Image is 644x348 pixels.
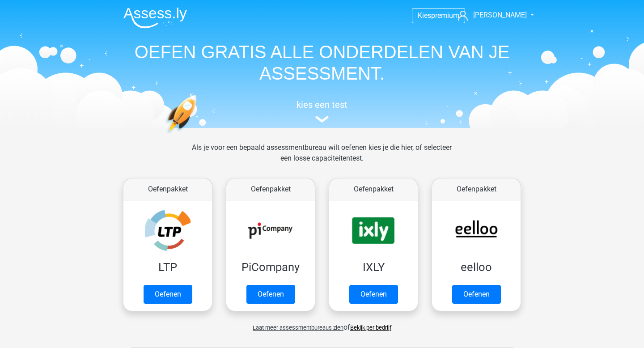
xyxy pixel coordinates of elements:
h5: kies een test [116,99,528,110]
div: of [116,315,528,333]
a: Oefenen [246,285,295,304]
img: Assessly [123,7,187,28]
div: Als je voor een bepaald assessmentbureau wilt oefenen kies je die hier, of selecteer een losse ca... [185,142,459,174]
img: assessment [315,116,329,123]
img: oefenen [165,95,231,176]
h1: OEFEN GRATIS ALLE ONDERDELEN VAN JE ASSESSMENT. [116,41,528,84]
span: Kies [418,11,431,20]
a: Oefenen [452,285,501,304]
a: Kiespremium [412,9,465,21]
span: Laat meer assessmentbureaus zien [253,324,343,331]
a: [PERSON_NAME] [454,10,528,21]
span: [PERSON_NAME] [473,11,527,19]
span: premium [431,11,459,20]
a: Oefenen [349,285,398,304]
a: kies een test [116,99,528,123]
a: Bekijk per bedrijf [350,324,391,331]
a: Oefenen [144,285,192,304]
